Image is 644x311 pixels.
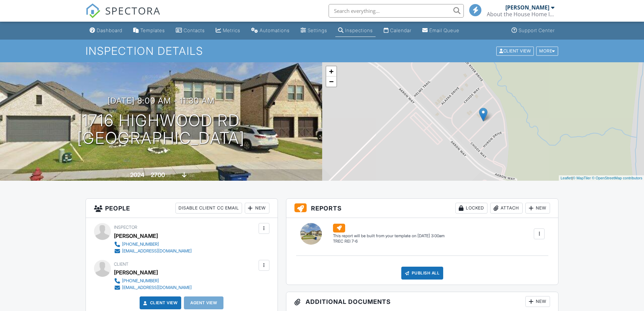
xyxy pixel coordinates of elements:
[536,46,558,55] div: More
[97,27,122,33] div: Dashboard
[345,27,373,33] div: Inspections
[108,96,215,105] h3: [DATE] 8:00 am - 11:30 am
[381,24,414,37] a: Calendar
[455,203,487,214] div: Locked
[114,225,137,230] span: Inspector
[420,24,462,37] a: Email Queue
[560,176,572,180] a: Leaflet
[487,11,554,18] div: About the House Home Inspections LLC
[188,173,195,178] span: slab
[509,24,557,37] a: Support Center
[490,203,523,214] div: Attach
[326,76,336,87] a: Zoom out
[86,3,100,18] img: The Best Home Inspection Software - Spectora
[122,278,159,284] div: [PHONE_NUMBER]
[140,27,165,33] div: Templates
[329,4,464,18] input: Search everything...
[142,299,178,306] a: Client View
[519,27,555,33] div: Support Center
[114,262,128,267] span: Client
[308,27,327,33] div: Settings
[173,24,208,37] a: Contacts
[114,284,192,291] a: [EMAIL_ADDRESS][DOMAIN_NAME]
[429,27,459,33] div: Email Queue
[86,199,278,218] h3: People
[559,175,644,181] div: |
[592,176,642,180] a: © OpenStreetMap contributors
[333,239,445,244] div: TREC REI 7-6
[166,173,175,178] span: sq. ft.
[326,66,336,76] a: Zoom in
[175,203,242,214] div: Disable Client CC Email
[122,248,192,254] div: [EMAIL_ADDRESS][DOMAIN_NAME]
[184,27,205,33] div: Contacts
[122,285,192,290] div: [EMAIL_ADDRESS][DOMAIN_NAME]
[390,27,411,33] div: Calendar
[114,231,158,241] div: [PERSON_NAME]
[130,171,144,178] div: 2024
[286,199,558,218] h3: Reports
[114,241,192,248] a: [PHONE_NUMBER]
[505,4,549,11] div: [PERSON_NAME]
[86,45,559,57] h1: Inspection Details
[130,24,168,37] a: Templates
[401,267,444,280] div: Publish All
[114,277,192,284] a: [PHONE_NUMBER]
[525,203,550,214] div: New
[260,27,290,33] div: Automations
[335,24,376,37] a: Inspections
[114,267,158,277] div: [PERSON_NAME]
[151,171,165,178] div: 2700
[77,112,245,148] h1: 1716 Highwood Rd [GEOGRAPHIC_DATA]
[496,46,534,55] div: Client View
[122,173,129,178] span: Built
[114,248,192,254] a: [EMAIL_ADDRESS][DOMAIN_NAME]
[496,48,535,53] a: Client View
[223,27,240,33] div: Metrics
[245,203,269,214] div: New
[333,233,445,239] div: This report will be built from your template on [DATE] 3:00am
[86,9,161,23] a: SPECTORA
[105,3,161,18] span: SPECTORA
[87,24,125,37] a: Dashboard
[122,242,159,247] div: [PHONE_NUMBER]
[525,296,550,307] div: New
[573,176,591,180] a: © MapTiler
[298,24,330,37] a: Settings
[248,24,292,37] a: Automations (Basic)
[213,24,243,37] a: Metrics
